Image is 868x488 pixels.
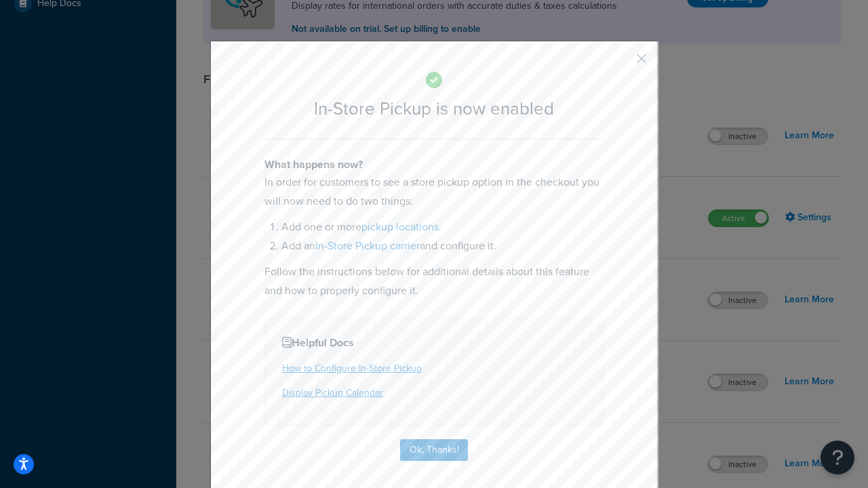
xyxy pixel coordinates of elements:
[315,238,420,253] a: In-Store Pickup carrier
[281,218,604,237] li: Add one or more .
[264,173,604,211] p: In order for customers to see a store pickup option in the checkout you will now need to do two t...
[361,219,439,235] a: pickup locations
[264,157,604,173] h4: What happens now?
[264,99,604,119] h2: In-Store Pickup is now enabled
[282,335,586,351] h4: Helpful Docs
[400,439,468,461] button: Ok, Thanks!
[282,386,383,400] a: Display Pickup Calendar
[281,237,604,256] li: Add an and configure it.
[282,361,422,375] a: How to Configure In-Store Pickup
[264,262,604,300] p: Follow the instructions below for additional details about this feature and how to properly confi...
